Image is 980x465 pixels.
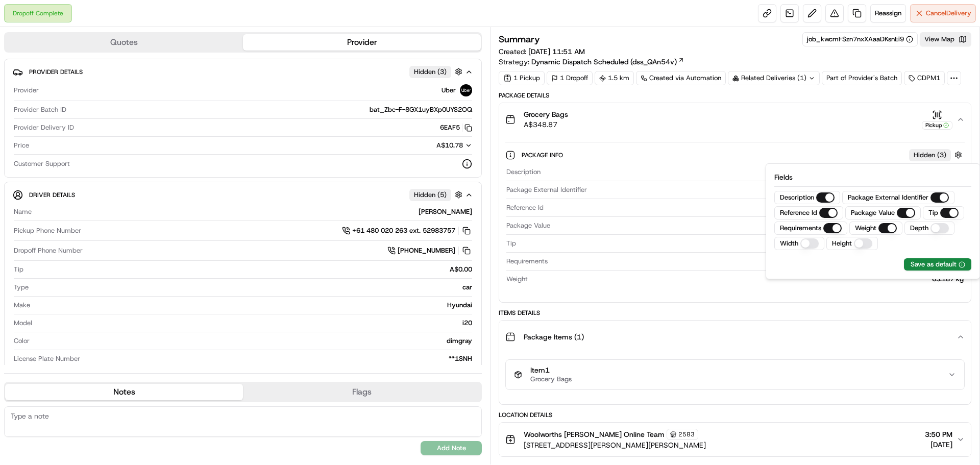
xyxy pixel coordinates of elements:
[925,439,952,450] span: [DATE]
[911,260,965,269] button: Save as default
[780,224,821,233] label: Requirements
[14,123,74,132] span: Provider Delivery ID
[848,193,928,202] label: Package External Identifier
[13,186,473,203] button: Driver DetailsHidden (5)
[36,207,472,216] div: [PERSON_NAME]
[499,103,971,136] button: Grocery BagsA$348.87Pickup
[910,224,928,233] label: Depth
[243,34,481,51] button: Provider
[870,4,906,22] button: Reassign
[499,321,971,353] button: Package Items (1)
[851,208,895,217] label: Package Value
[499,136,971,302] div: Grocery BagsA$348.87Pickup
[14,141,29,150] span: Price
[14,86,39,95] span: Provider
[409,188,465,201] button: Hidden (5)
[382,141,472,150] button: A$10.78
[928,208,938,217] label: Tip
[34,301,472,310] div: Hyundai
[29,68,83,76] span: Provider Details
[922,110,952,130] button: Pickup
[499,57,684,67] div: Strategy:
[499,46,585,57] span: Created:
[414,190,447,200] span: Hidden ( 5 )
[352,226,455,235] span: +61 480 020 263 ext. 52983757
[506,275,528,284] span: Weight
[524,119,568,130] span: A$348.87
[909,149,965,161] button: Hidden (3)
[14,207,32,216] span: Name
[14,319,32,328] span: Model
[342,225,472,236] button: +61 480 020 263 ext. 52983757
[414,67,447,77] span: Hidden ( 3 )
[855,224,876,233] label: Weight
[524,429,665,439] span: Woolworths [PERSON_NAME] Online Team
[499,91,971,100] div: Package Details
[499,411,971,419] div: Location Details
[524,109,568,119] span: Grocery Bags
[506,239,516,248] span: Tip
[506,221,550,230] span: Package Value
[636,71,726,85] a: Created via Automation
[436,141,463,150] span: A$10.78
[499,353,971,404] div: Package Items (1)
[506,203,544,212] span: Reference Id
[387,245,472,256] button: [PHONE_NUMBER]
[499,35,540,44] h3: Summary
[36,319,472,328] div: i20
[925,429,952,439] span: 3:50 PM
[530,366,572,375] span: Item 1
[506,257,548,266] span: Requirements
[904,258,971,271] button: Save as default
[678,430,695,438] span: 2583
[370,105,472,114] span: bat_Zbe-F-8GX1uyBXp0UYS2OQ
[33,283,472,292] div: car
[531,57,677,67] span: Dynamic Dispatch Scheduled (dss_QAn54v)
[499,71,545,85] div: 1 Pickup
[524,440,706,450] span: [STREET_ADDRESS][PERSON_NAME][PERSON_NAME]
[460,84,472,96] img: uber-new-logo.jpeg
[875,9,901,18] span: Reassign
[14,226,81,235] span: Pickup Phone Number
[28,265,472,274] div: A$0.00
[409,65,465,78] button: Hidden (3)
[528,47,585,56] span: [DATE] 11:51 AM
[506,185,587,194] span: Package External Identifier
[29,191,75,199] span: Driver Details
[14,265,23,274] span: Tip
[243,384,481,400] button: Flags
[530,375,572,383] span: Grocery Bags
[910,4,976,22] button: CancelDelivery
[5,34,243,51] button: Quotes
[728,71,820,85] div: Related Deliveries (1)
[499,423,971,456] button: Woolworths [PERSON_NAME] Online Team2583[STREET_ADDRESS][PERSON_NAME][PERSON_NAME]3:50 PM[DATE]
[780,239,798,248] label: Width
[532,275,964,284] div: 63.187 kg
[398,246,455,255] span: [PHONE_NUMBER]
[499,309,971,317] div: Items Details
[780,193,814,202] label: Description
[552,257,964,266] div: Photo Proof of Delivery, Meet on Delivery
[807,35,913,44] button: job_kwcmFSzn7nxXAaaDKsnEi9
[547,71,593,85] div: 1 Dropoff
[780,208,817,217] label: Reference Id
[442,86,456,95] span: Uber
[14,283,29,292] span: Type
[832,239,852,248] label: Height
[14,246,83,255] span: Dropoff Phone Number
[524,332,584,342] span: Package Items ( 1 )
[922,121,952,130] div: Pickup
[591,185,964,194] div: 265164958
[548,203,964,212] div: 76
[13,63,473,80] button: Provider DetailsHidden (3)
[774,172,971,182] p: Fields
[506,167,541,177] span: Description
[34,336,472,346] div: dimgray
[595,71,634,85] div: 1.5 km
[14,301,30,310] span: Make
[920,32,971,46] button: View Map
